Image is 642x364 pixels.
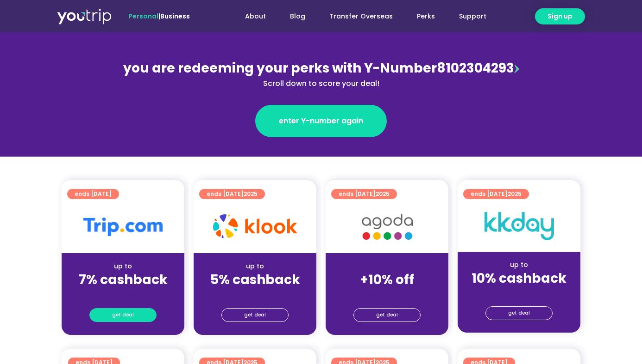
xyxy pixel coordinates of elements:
a: ends [DATE] [67,189,119,199]
span: up to [378,261,396,271]
a: ends [DATE]2025 [331,189,397,199]
div: Scroll down to score your deal! [120,78,522,89]
span: get deal [244,309,266,322]
span: ends [DATE] [339,189,390,199]
span: get deal [376,309,398,322]
span: 2025 [244,190,258,198]
div: (for stays only) [69,288,177,298]
div: 8102304293 [120,59,522,89]
span: ends [DATE] [207,189,258,199]
a: Support [447,8,498,25]
nav: Menu [215,8,498,25]
a: Perks [405,8,447,25]
a: ends [DATE]2025 [463,189,529,199]
a: get deal [353,308,421,322]
span: ends [DATE] [75,189,112,199]
span: | [128,12,190,21]
div: (for stays only) [465,287,573,297]
span: enter Y-number again [279,115,363,127]
a: enter Y-number again [255,105,387,137]
div: up to [465,260,573,270]
span: you are redeeming your perks with Y-Number [123,59,437,77]
strong: +10% off [360,271,414,289]
div: (for stays only) [333,288,441,298]
div: (for stays only) [201,288,309,298]
a: Transfer Overseas [317,8,405,25]
span: get deal [508,307,530,320]
div: up to [69,261,177,271]
strong: 7% cashback [79,271,168,289]
a: get deal [89,308,157,322]
a: Blog [278,8,317,25]
span: get deal [112,309,134,322]
a: Sign up [535,8,585,24]
a: ends [DATE]2025 [199,189,265,199]
a: get deal [221,308,289,322]
a: About [233,8,278,25]
strong: 5% cashback [210,271,300,289]
span: 2025 [376,190,390,198]
div: up to [201,261,309,271]
strong: 10% cashback [472,269,566,287]
span: ends [DATE] [471,189,522,199]
a: get deal [485,306,553,320]
span: Personal [128,12,158,21]
span: Sign up [548,12,573,21]
span: 2025 [508,190,522,198]
a: Business [160,12,190,21]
